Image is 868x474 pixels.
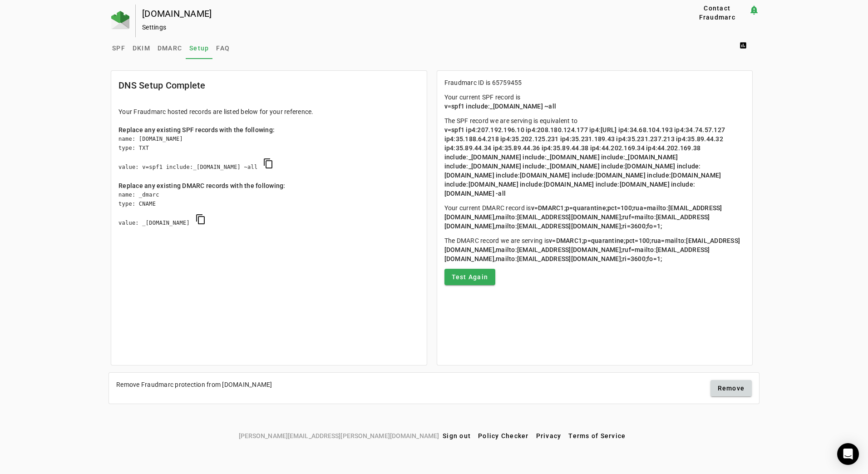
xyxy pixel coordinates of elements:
[718,384,745,393] span: Remove
[118,125,419,134] div: Replace any existing SPF records with the following:
[565,428,629,444] button: Terms of Service
[444,269,496,285] button: Test Again
[478,432,529,439] span: Policy Checker
[239,431,439,441] span: [PERSON_NAME][EMAIL_ADDRESS][PERSON_NAME][DOMAIN_NAME]
[710,380,752,396] button: Remove
[533,428,565,444] button: Privacy
[118,78,206,93] mat-card-title: DNS Setup Complete
[189,45,209,51] span: Setup
[444,237,740,262] span: v=DMARC1;p=quarantine;pct=100;rua=mailto:[EMAIL_ADDRESS][DOMAIN_NAME],mailto:[EMAIL_ADDRESS][DOMA...
[108,37,129,59] a: SPF
[190,208,212,230] button: copy DMARC
[444,236,745,263] p: The DMARC record we are serving is
[257,153,279,174] button: copy SPF
[216,45,230,51] span: FAQ
[452,272,488,281] span: Test Again
[474,428,533,444] button: Policy Checker
[444,78,745,87] p: Fraudmarc ID is 65759455
[118,190,419,237] div: name: _dmarc type: CNAME value: _[DOMAIN_NAME]
[158,45,182,51] span: DMARC
[186,37,212,59] a: Setup
[568,432,626,439] span: Terms of Service
[536,432,562,439] span: Privacy
[118,107,419,116] div: Your Fraudmarc hosted records are listed below for your reference.
[212,37,233,59] a: FAQ
[444,203,745,231] p: Your current DMARC record is
[686,5,749,21] button: Contact Fraudmarc
[444,93,745,111] p: Your current SPF record is
[444,204,722,230] span: v=DMARC1;p=quarantine;pct=100;rua=mailto:[EMAIL_ADDRESS][DOMAIN_NAME],mailto:[EMAIL_ADDRESS][DOMA...
[444,103,557,110] span: v=spf1 include:_[DOMAIN_NAME] ~all
[112,45,125,51] span: SPF
[142,9,657,18] div: [DOMAIN_NAME]
[154,37,186,59] a: DMARC
[133,45,150,51] span: DKIM
[111,11,129,29] img: Fraudmarc Logo
[118,181,419,190] div: Replace any existing DMARC records with the following:
[116,380,272,389] div: Remove Fraudmarc protection from [DOMAIN_NAME]
[444,116,745,198] p: The SPF record we are serving is equivalent to
[444,126,727,197] span: v=spf1 ip4:207.192.196.10 ip4:208.180.124.177 ip4:[URL] ip4:34.68.104.193 ip4:34.74.57.127 ip4:35...
[443,432,471,439] span: Sign out
[837,443,859,465] div: Open Intercom Messenger
[749,5,759,15] mat-icon: notification_important
[690,4,745,22] span: Contact Fraudmarc
[118,134,419,181] div: name: [DOMAIN_NAME] type: TXT value: v=spf1 include:_[DOMAIN_NAME] ~all
[439,428,474,444] button: Sign out
[129,37,154,59] a: DKIM
[142,23,657,32] div: Settings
